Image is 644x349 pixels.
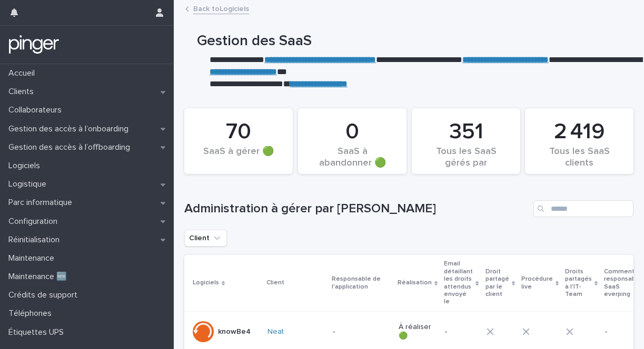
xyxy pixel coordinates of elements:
p: Droit partagé par le client [486,266,509,301]
p: Réinitialisation [4,235,68,245]
p: Client [266,277,284,289]
p: Crédits de support [4,290,86,300]
div: SaaS à abandonner 🟢 [316,146,389,168]
p: Étiquettes UPS [4,327,72,337]
div: 0 [316,119,389,145]
div: Tous les SaaS clients [543,146,616,168]
p: Logiciels [4,161,48,171]
p: Parc informatique [4,198,81,208]
img: mTgBEunGTSyRkCgitkcU [8,34,60,55]
h1: Gestion des SaaS [197,33,643,50]
div: Tous les SaaS gérés par [PERSON_NAME] [430,146,502,168]
p: Gestion des accès à l’offboarding [4,142,138,152]
div: 351 [430,119,502,145]
p: Gestion des accès à l’onboarding [4,124,137,134]
p: Droits partagés à l'IT-Team [565,266,592,301]
p: Procédure live [521,273,553,293]
p: knowBe4 [218,327,251,336]
a: Back toLogiciels [193,2,249,14]
h1: Administration à gérer par [PERSON_NAME] [184,201,529,217]
p: Logiciels [193,277,219,289]
p: - [333,327,390,336]
div: SaaS à gérer 🟢 [202,146,275,168]
p: Email détaillant les droits attendus envoyé le [444,258,473,307]
p: Configuration [4,217,66,227]
p: - [445,327,478,336]
p: Téléphones [4,309,60,319]
p: Réalisation [398,277,432,289]
p: Collaborateurs [4,105,70,115]
a: Neat [267,327,284,336]
p: À réaliser 🟢 [399,323,437,341]
p: Maintenance 🆕 [4,272,75,282]
p: Maintenance [4,253,63,263]
p: Logistique [4,179,55,189]
p: Accueil [4,68,43,78]
div: 2 419 [543,119,616,145]
p: Responsable de l'application [332,273,391,293]
button: Client [184,230,227,247]
div: 70 [202,119,275,145]
input: Search [533,200,633,217]
p: Clients [4,87,42,97]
